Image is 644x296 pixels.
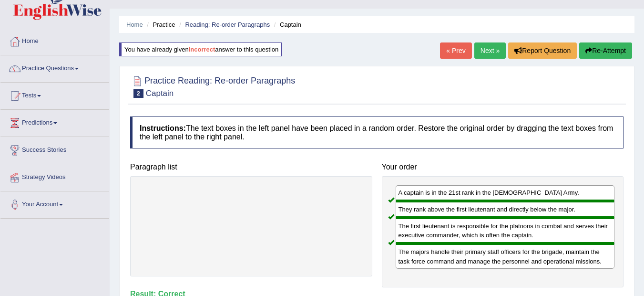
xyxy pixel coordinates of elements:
button: Report Question [508,42,577,59]
h4: The text boxes in the left panel have been placed in a random order. Restore the original order b... [130,116,624,148]
div: You have already given answer to this question [119,42,282,56]
h2: Practice Reading: Re-order Paragraphs [130,74,295,98]
a: Home [126,21,143,28]
button: Re-Attempt [579,42,632,59]
li: Captain [272,20,301,29]
a: Tests [0,83,109,106]
a: Success Stories [0,137,109,161]
b: incorrect [189,46,215,53]
a: Strategy Videos [0,164,109,188]
b: Instructions: [140,124,186,132]
div: A captain is in the 21st rank in the [DEMOGRAPHIC_DATA] Army. [396,185,615,201]
div: The majors handle their primary staff officers for the brigade, maintain the task force command a... [396,243,615,268]
a: Next » [474,42,506,59]
a: Reading: Re-order Paragraphs [185,21,270,28]
div: The first lieutenant is responsible for the platoons in combat and serves their executive command... [396,218,615,243]
a: Home [0,28,109,52]
div: They rank above the first lieutenant and directly below the major. [396,201,615,218]
a: Practice Questions [0,55,109,79]
h4: Your order [382,163,624,171]
a: Predictions [0,110,109,134]
h4: Paragraph list [130,163,372,171]
span: 2 [133,89,143,98]
li: Practice [144,20,175,29]
a: « Prev [440,42,471,59]
a: Your Account [0,191,109,215]
small: Captain [146,89,174,98]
